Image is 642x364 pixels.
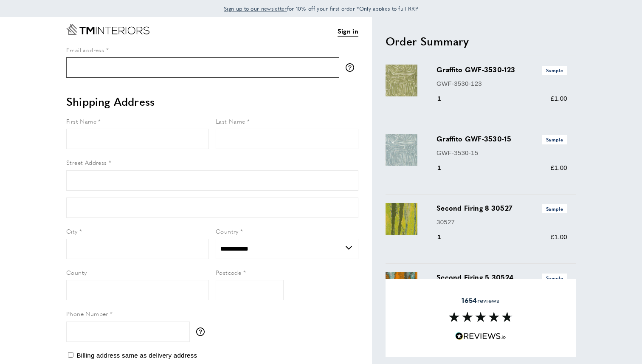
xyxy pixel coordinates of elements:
[66,227,78,235] span: City
[66,24,149,35] a: Go to Home page
[216,268,241,277] span: Postcode
[542,135,567,144] span: Sample
[224,4,287,13] a: Sign up to our newsletter
[346,63,358,72] button: More information
[436,65,567,75] h3: Graffito GWF-3530-123
[542,274,567,282] span: Sample
[68,352,73,358] input: Billing address same as delivery address
[76,352,197,359] span: Billing address same as delivery address
[338,26,358,37] a: Sign in
[551,164,567,171] span: £1.00
[455,332,506,340] img: Reviews.io 5 stars
[224,5,418,12] span: for 10% off your first order *Only applies to full RRP
[436,272,567,282] h3: Second Firing 5 30524
[216,227,239,235] span: Country
[551,95,567,102] span: £1.00
[66,158,107,166] span: Street Address
[436,163,453,173] div: 1
[542,204,567,213] span: Sample
[436,203,567,213] h3: Second Firing 8 30527
[436,232,453,242] div: 1
[224,5,287,12] span: Sign up to our newsletter
[386,134,417,166] img: Graffito GWF-3530-15
[436,93,453,104] div: 1
[542,66,567,75] span: Sample
[196,327,209,336] button: More information
[386,65,417,96] img: Graffito GWF-3530-123
[66,94,358,109] h2: Shipping Address
[436,79,567,89] p: GWF-3530-123
[66,309,108,318] span: Phone Number
[386,34,576,49] h2: Order Summary
[449,312,512,322] img: Reviews section
[436,148,567,158] p: GWF-3530-15
[436,134,567,144] h3: Graffito GWF-3530-15
[386,272,417,304] img: Second Firing 5 30524
[551,233,567,240] span: £1.00
[436,217,567,227] p: 30527
[66,268,87,277] span: County
[66,45,104,54] span: Email address
[66,117,96,125] span: First Name
[386,203,417,235] img: Second Firing 8 30527
[462,295,477,305] strong: 1654
[462,296,499,305] span: reviews
[216,117,245,125] span: Last Name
